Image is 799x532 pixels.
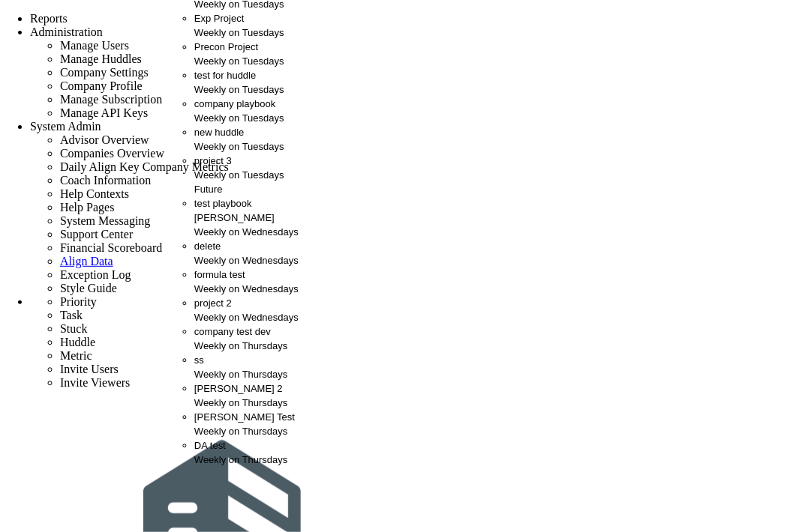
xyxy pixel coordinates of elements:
div: Weekly on Thursdays [194,424,316,438]
span: Advisor Overview [60,133,149,146]
span: Manage Users [60,39,129,52]
span: Reports [30,12,68,25]
span: test playbook [PERSON_NAME] [194,198,275,223]
span: System Messaging [60,214,150,227]
div: Weekly on Thursdays [194,367,316,381]
span: Exception Log [60,268,131,281]
span: [PERSON_NAME] Test [194,411,295,423]
div: Weekly on Tuesdays [194,25,316,40]
span: Metric [60,349,92,362]
span: Precon Project [194,41,258,52]
span: Financial Scoreboard [60,241,162,254]
span: Stuck [60,322,87,335]
span: new huddle [194,127,245,138]
span: Manage Huddles [60,52,142,65]
span: Manage Subscription [60,93,162,106]
span: test for huddle [194,70,256,81]
span: company playbook [194,98,275,109]
div: Weekly on Tuesdays [194,168,316,182]
span: Priority [60,295,97,308]
span: System Admin [30,120,101,133]
div: Weekly on Tuesdays [194,54,316,68]
span: Invite Viewers [60,376,130,389]
div: Weekly on Thursdays [194,453,316,467]
div: Weekly on Thursdays [194,339,316,353]
span: Daily Align Key Company Metrics [60,160,229,173]
span: Huddle [60,336,95,348]
span: Company Profile [60,79,143,92]
span: project 3 [194,155,232,166]
span: Coach Information [60,174,151,187]
span: ss [194,354,204,366]
div: Future [194,182,316,196]
div: Weekly on Wednesdays [194,282,316,296]
span: Company Settings [60,66,149,79]
span: delete [194,241,221,252]
span: Invite Users [60,363,119,375]
span: Help Contexts [60,187,129,200]
span: Style Guide [60,282,117,294]
div: Weekly on Thursdays [194,396,316,410]
span: Help Pages [60,201,114,214]
a: Align Data [60,255,113,267]
span: company test dev [194,326,271,337]
span: project 2 [194,297,232,309]
span: [PERSON_NAME] 2 [194,383,283,394]
span: Manage API Keys [60,106,148,119]
span: Administration [30,25,103,38]
span: Exp Project [194,13,244,24]
div: Weekly on Tuesdays [194,82,316,97]
div: Weekly on Wednesdays [194,253,316,267]
span: Task [60,309,83,321]
span: formula test [194,269,245,280]
div: Weekly on Wednesdays [194,310,316,324]
div: Weekly on Tuesdays [194,139,316,154]
span: Companies Overview [60,147,164,160]
span: Support Center [60,228,133,241]
span: DA test [194,440,226,451]
div: Weekly on Wednesdays [194,225,316,239]
div: Weekly on Tuesdays [194,111,316,125]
